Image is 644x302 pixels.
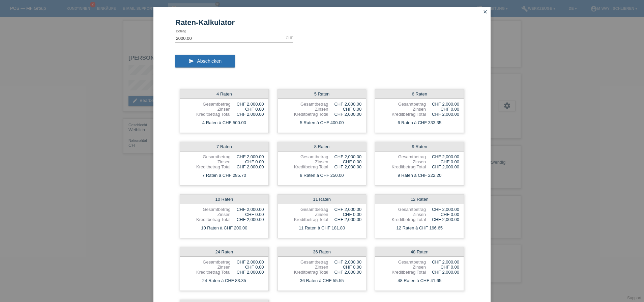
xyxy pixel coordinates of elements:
[426,159,459,164] div: CHF 0.00
[231,265,264,270] div: CHF 0.00
[231,102,264,107] div: CHF 2,000.00
[278,224,366,232] div: 11 Raten à CHF 181.80
[231,207,264,212] div: CHF 2,000.00
[426,265,459,270] div: CHF 0.00
[426,164,459,169] div: CHF 2,000.00
[375,276,464,285] div: 48 Raten à CHF 41.65
[180,247,268,257] div: 24 Raten
[282,102,328,107] div: Gesamtbetrag
[184,154,231,159] div: Gesamtbetrag
[231,159,264,164] div: CHF 0.00
[180,195,268,204] div: 10 Raten
[184,217,231,222] div: Kreditbetrag Total
[282,164,328,169] div: Kreditbetrag Total
[278,142,366,152] div: 8 Raten
[375,247,464,257] div: 48 Raten
[426,154,459,159] div: CHF 2,000.00
[426,217,459,222] div: CHF 2,000.00
[197,58,222,64] span: Abschicken
[482,9,488,15] i: close
[180,224,268,232] div: 10 Raten à CHF 200.00
[278,171,366,180] div: 8 Raten à CHF 250.00
[184,270,231,275] div: Kreditbetrag Total
[375,118,464,127] div: 6 Raten à CHF 333.35
[278,195,366,204] div: 11 Raten
[282,107,328,112] div: Zinsen
[278,276,366,285] div: 36 Raten à CHF 55.55
[426,107,459,112] div: CHF 0.00
[380,212,426,217] div: Zinsen
[328,164,361,169] div: CHF 2,000.00
[231,217,264,222] div: CHF 2,000.00
[380,265,426,270] div: Zinsen
[278,247,366,257] div: 36 Raten
[231,270,264,275] div: CHF 2,000.00
[180,142,268,152] div: 7 Raten
[481,8,490,16] a: close
[375,142,464,152] div: 9 Raten
[380,159,426,164] div: Zinsen
[184,159,231,164] div: Zinsen
[426,207,459,212] div: CHF 2,000.00
[426,270,459,275] div: CHF 2,000.00
[426,112,459,117] div: CHF 2,000.00
[380,259,426,265] div: Gesamtbetrag
[175,55,235,67] button: send Abschicken
[180,276,268,285] div: 24 Raten à CHF 83.35
[328,112,361,117] div: CHF 2,000.00
[231,112,264,117] div: CHF 2,000.00
[380,102,426,107] div: Gesamtbetrag
[375,224,464,232] div: 12 Raten à CHF 166.65
[286,36,293,40] div: CHF
[380,270,426,275] div: Kreditbetrag Total
[282,154,328,159] div: Gesamtbetrag
[231,259,264,265] div: CHF 2,000.00
[231,212,264,217] div: CHF 0.00
[282,159,328,164] div: Zinsen
[426,212,459,217] div: CHF 0.00
[231,154,264,159] div: CHF 2,000.00
[328,207,361,212] div: CHF 2,000.00
[380,217,426,222] div: Kreditbetrag Total
[184,102,231,107] div: Gesamtbetrag
[180,118,268,127] div: 4 Raten à CHF 500.00
[380,107,426,112] div: Zinsen
[231,164,264,169] div: CHF 2,000.00
[282,270,328,275] div: Kreditbetrag Total
[184,164,231,169] div: Kreditbetrag Total
[380,154,426,159] div: Gesamtbetrag
[282,265,328,270] div: Zinsen
[282,212,328,217] div: Zinsen
[328,107,361,112] div: CHF 0.00
[375,89,464,99] div: 6 Raten
[426,259,459,265] div: CHF 2,000.00
[328,154,361,159] div: CHF 2,000.00
[184,259,231,265] div: Gesamtbetrag
[426,102,459,107] div: CHF 2,000.00
[328,259,361,265] div: CHF 2,000.00
[184,112,231,117] div: Kreditbetrag Total
[184,212,231,217] div: Zinsen
[184,207,231,212] div: Gesamtbetrag
[328,270,361,275] div: CHF 2,000.00
[231,107,264,112] div: CHF 0.00
[375,195,464,204] div: 12 Raten
[180,171,268,180] div: 7 Raten à CHF 285.70
[328,102,361,107] div: CHF 2,000.00
[380,164,426,169] div: Kreditbetrag Total
[278,118,366,127] div: 5 Raten à CHF 400.00
[328,159,361,164] div: CHF 0.00
[328,265,361,270] div: CHF 0.00
[375,171,464,180] div: 9 Raten à CHF 222.20
[278,89,366,99] div: 5 Raten
[380,207,426,212] div: Gesamtbetrag
[184,265,231,270] div: Zinsen
[380,112,426,117] div: Kreditbetrag Total
[282,259,328,265] div: Gesamtbetrag
[328,212,361,217] div: CHF 0.00
[184,107,231,112] div: Zinsen
[175,18,469,27] h1: Raten-Kalkulator
[282,207,328,212] div: Gesamtbetrag
[328,217,361,222] div: CHF 2,000.00
[180,89,268,99] div: 4 Raten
